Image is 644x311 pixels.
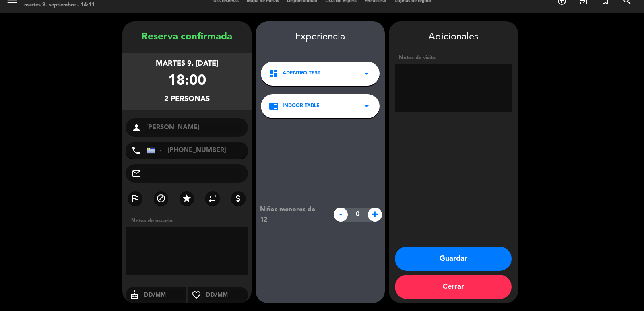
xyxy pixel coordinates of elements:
input: DD/MM [143,290,186,300]
div: Notas de usuario [127,217,252,225]
div: Reserva confirmada [122,29,252,45]
i: repeat [208,194,217,203]
input: DD/MM [205,290,248,300]
div: Experiencia [256,29,385,45]
i: cake [126,290,143,300]
button: Guardar [395,247,512,271]
i: arrow_drop_down [362,69,372,78]
i: arrow_drop_down [362,101,372,111]
span: INDOOR TABLE [283,102,320,110]
div: 2 personas [164,93,210,105]
i: outlined_flag [130,194,140,203]
i: chrome_reader_mode [269,101,279,111]
span: Adentro test [283,70,320,78]
i: mail_outline [132,169,141,178]
i: person [132,123,141,132]
i: phone [131,146,141,155]
div: Uruguay: +598 [147,143,165,158]
i: star [182,194,192,203]
div: Adicionales [395,29,512,45]
i: attach_money [233,194,243,203]
div: Notas de visita [395,54,512,62]
div: 18:00 [168,70,206,93]
span: - [334,208,348,222]
i: dashboard [269,69,279,78]
div: martes 9, [DATE] [156,58,218,70]
button: Cerrar [395,275,512,299]
div: martes 9. septiembre - 14:11 [24,1,95,9]
div: Niños menores de 12 [254,204,329,225]
i: block [156,194,166,203]
span: + [368,208,382,222]
i: favorite_border [188,290,205,300]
